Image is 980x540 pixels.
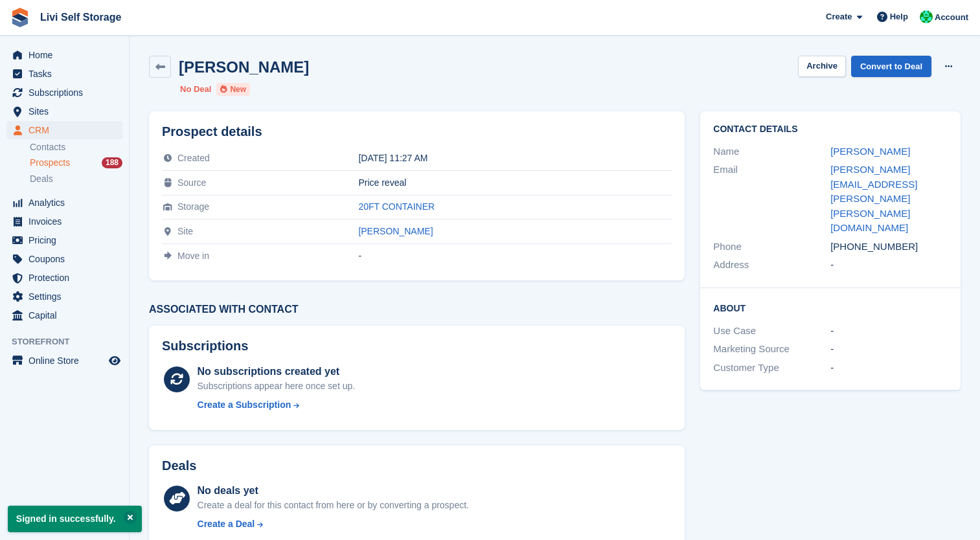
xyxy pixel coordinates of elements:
span: Pricing [28,231,106,249]
span: Source [177,177,206,188]
span: Storefront [12,335,129,348]
div: Name [713,144,830,159]
a: Preview store [107,353,122,368]
div: - [830,324,948,339]
a: Create a Deal [198,517,469,531]
span: Subscriptions [28,84,106,102]
a: menu [6,194,122,212]
div: Create a Deal [198,517,255,531]
a: menu [6,250,122,268]
h2: [PERSON_NAME] [179,58,309,76]
div: [DATE] 11:27 AM [358,153,672,163]
span: Tasks [28,65,106,83]
img: Joe Robertson [920,10,933,23]
h2: Deals [162,458,196,473]
div: Phone [713,240,830,254]
span: Deals [30,173,53,185]
div: Create a deal for this contact from here or by converting a prospect. [198,499,469,512]
button: Archive [798,56,846,77]
a: menu [6,269,122,287]
div: Marketing Source [713,342,830,357]
p: Signed in successfully. [8,506,142,532]
div: Customer Type [713,361,830,376]
a: [PERSON_NAME] [830,146,910,157]
h2: Prospect details [162,124,672,139]
div: [PHONE_NUMBER] [830,240,948,254]
div: - [830,258,948,273]
img: stora-icon-8386f47178a22dfd0bd8f6a31ec36ba5ce8667c1dd55bd0f319d3a0aa187defe.svg [10,8,30,27]
h2: Subscriptions [162,339,672,354]
a: 20FT CONTAINER [358,201,435,212]
div: - [358,251,672,261]
a: menu [6,306,122,324]
a: menu [6,65,122,83]
div: Create a Subscription [198,398,291,412]
div: Price reveal [358,177,672,188]
a: menu [6,231,122,249]
a: menu [6,121,122,139]
span: Online Store [28,352,106,370]
div: No deals yet [198,483,469,499]
div: Email [713,163,830,236]
span: Settings [28,287,106,306]
h2: Contact Details [713,124,948,135]
li: No Deal [180,83,211,96]
span: Home [28,46,106,64]
a: Prospects 188 [30,156,122,170]
a: menu [6,102,122,120]
span: Analytics [28,194,106,212]
div: - [830,342,948,357]
a: menu [6,212,122,231]
span: Coupons [28,250,106,268]
span: CRM [28,121,106,139]
a: Create a Subscription [198,398,356,412]
a: Convert to Deal [851,56,931,77]
h3: Associated with contact [149,304,685,315]
a: Livi Self Storage [35,6,126,28]
a: menu [6,46,122,64]
a: menu [6,352,122,370]
span: Move in [177,251,209,261]
div: Address [713,258,830,273]
a: Deals [30,172,122,186]
span: Site [177,226,193,236]
span: Invoices [28,212,106,231]
a: [PERSON_NAME][EMAIL_ADDRESS][PERSON_NAME][PERSON_NAME][DOMAIN_NAME] [830,164,917,233]
a: [PERSON_NAME] [358,226,433,236]
li: New [216,83,250,96]
span: Storage [177,201,209,212]
a: Contacts [30,141,122,153]
span: Create [826,10,852,23]
span: Capital [28,306,106,324]
span: Protection [28,269,106,287]
div: Subscriptions appear here once set up. [198,379,356,393]
div: Use Case [713,324,830,339]
a: menu [6,287,122,306]
div: No subscriptions created yet [198,364,356,379]
a: menu [6,84,122,102]
div: - [830,361,948,376]
h2: About [713,301,948,314]
span: Account [935,11,968,24]
span: Help [890,10,908,23]
span: Prospects [30,157,70,169]
span: Sites [28,102,106,120]
div: 188 [102,157,122,168]
span: Created [177,153,210,163]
